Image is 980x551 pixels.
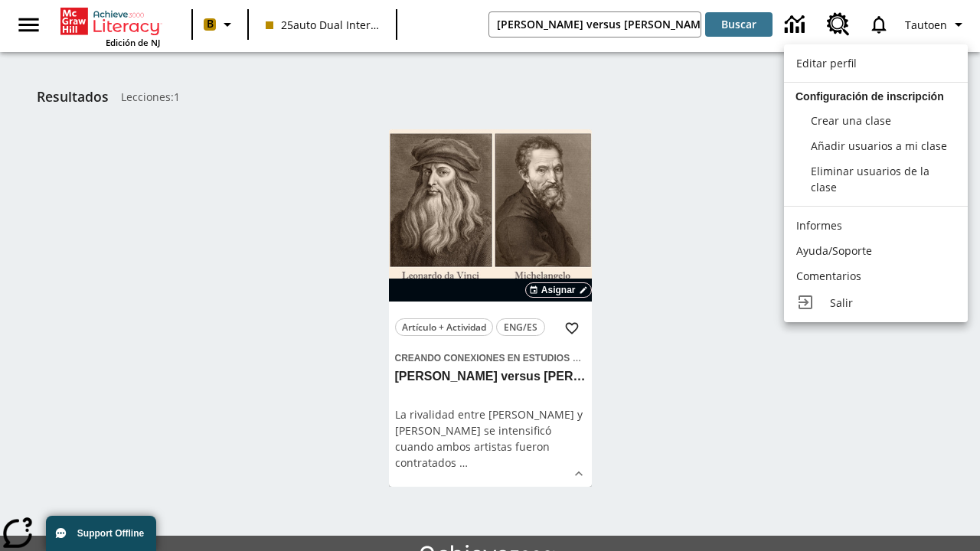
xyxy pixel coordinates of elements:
[830,295,853,310] span: Salir
[811,113,891,128] span: Crear una clase
[811,139,947,153] span: Añadir usuarios a mi clase
[796,269,861,283] span: Comentarios
[796,218,842,233] span: Informes
[796,243,872,258] span: Ayuda/Soporte
[795,90,944,103] span: Configuración de inscripción
[796,56,857,70] span: Editar perfil
[811,164,929,194] span: Eliminar usuarios de la clase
